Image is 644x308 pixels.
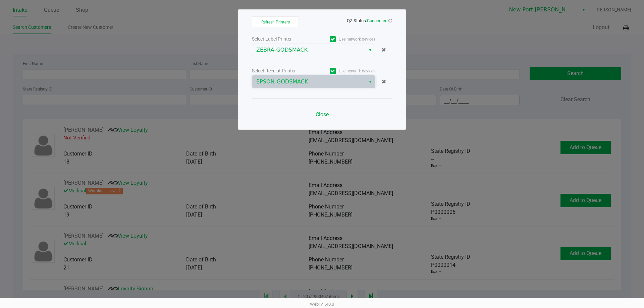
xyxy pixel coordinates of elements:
[256,46,361,54] span: ZEBRA-GODSMACK
[314,36,375,42] label: Use network devices
[261,20,290,24] span: Refresh Printers
[314,68,375,74] label: Use network devices
[365,44,375,56] button: Select
[252,36,314,43] div: Select Label Printer
[347,18,392,23] span: QZ Status:
[310,302,334,307] span: Web: v1.40.0
[252,67,314,74] div: Select Receipt Printer
[256,78,361,86] span: EPSON-GODSMACK
[316,111,329,118] span: Close
[252,16,299,27] button: Refresh Printers
[365,76,375,88] button: Select
[367,18,387,23] span: Connected
[312,108,332,121] button: Close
